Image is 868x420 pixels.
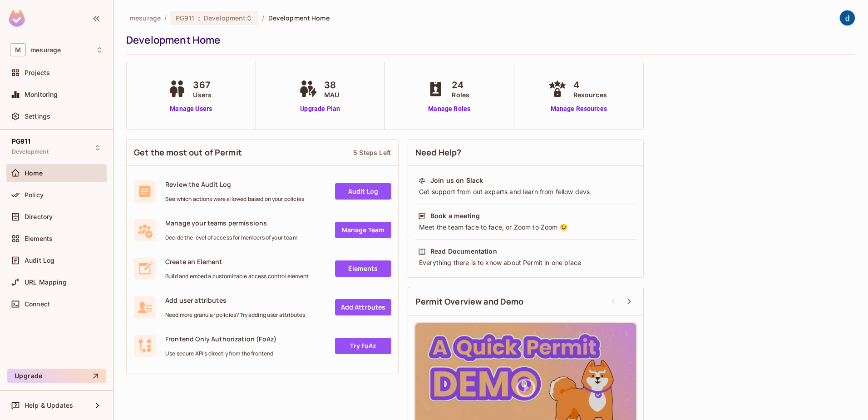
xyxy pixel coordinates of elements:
[424,104,474,114] a: Manage Roles
[25,191,44,199] span: Policy
[452,78,469,92] span: 24
[12,138,30,145] span: PG911
[193,90,212,100] span: Users
[165,257,309,266] span: Create an Element
[25,213,53,220] span: Directory
[324,78,339,92] span: 38
[164,14,167,22] li: /
[126,33,851,47] div: Development Home
[176,14,194,22] span: PG911
[25,69,50,76] span: Projects
[430,247,497,256] div: Read Documentation
[335,183,391,200] a: Audit Log
[165,195,304,203] span: See which actions were allowed based on your policies
[415,296,524,307] span: Permit Overview and Demo
[130,14,161,22] span: the active workspace
[204,14,246,22] span: Development
[9,10,25,27] img: SReyMgAAAABJRU5ErkJggg==
[30,46,61,54] span: Workspace: mesurage
[25,257,54,264] span: Audit Log
[415,147,462,158] span: Need Help?
[7,369,106,383] button: Upgrade
[25,170,43,177] span: Home
[335,299,391,315] a: Add Attrbutes
[12,148,49,155] span: Development
[197,15,201,22] span: :
[25,235,53,242] span: Elements
[573,78,607,92] span: 4
[335,338,391,354] a: Try FoAz
[418,187,633,196] div: Get support from out experts and learn from fellow devs
[430,176,483,185] div: Join us on Slack
[546,104,612,114] a: Manage Resources
[25,91,58,98] span: Monitoring
[268,14,330,22] span: Development Home
[262,14,264,22] li: /
[25,300,50,308] span: Connect
[840,10,855,25] img: dev 911gcl
[166,104,216,114] a: Manage Users
[418,258,633,267] div: Everything there is to know about Permit in one place
[165,350,276,357] span: Use secure API's directly from the frontend
[335,222,391,238] a: Manage Team
[165,234,297,241] span: Decide the level of access for members of your team
[25,402,73,409] span: Help & Updates
[353,148,391,157] div: 5 Steps Left
[418,223,633,232] div: Meet the team face to face, or Zoom to Zoom 😉
[25,113,50,120] span: Settings
[165,335,276,343] span: Frontend Only Authorization (FoAz)
[297,104,344,114] a: Upgrade Plan
[165,219,297,227] span: Manage your teams permissions
[10,43,26,56] span: M
[165,311,305,319] span: Need more granular policies? Try adding user attributes
[573,90,607,100] span: Resources
[335,260,391,277] a: Elements
[324,90,339,100] span: MAU
[134,147,242,158] span: Get the most out of Permit
[430,211,480,220] div: Book a meeting
[165,296,305,305] span: Add user attributes
[193,78,212,92] span: 367
[452,90,469,100] span: Roles
[25,279,67,286] span: URL Mapping
[165,273,309,280] span: Build and embed a customizable access control element
[165,180,304,189] span: Review the Audit Log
